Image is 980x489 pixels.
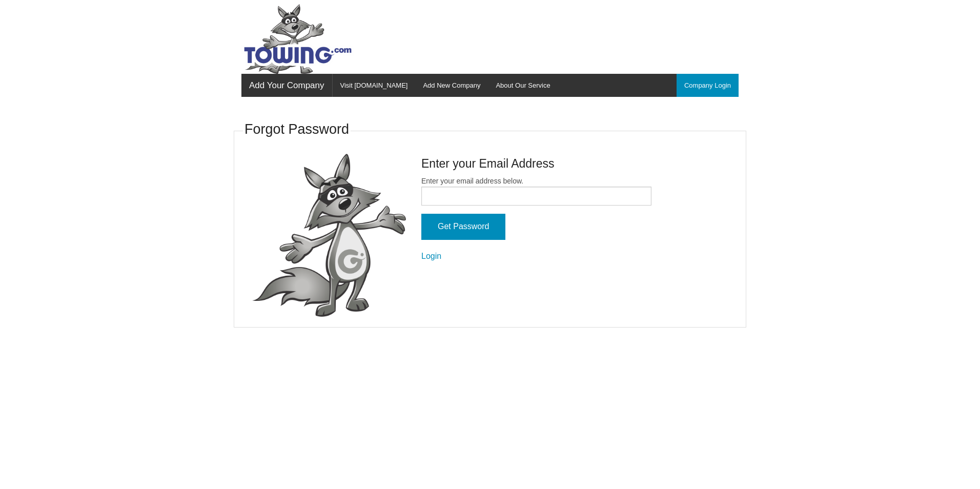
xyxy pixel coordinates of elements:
h3: Forgot Password [244,120,349,139]
a: Add Your Company [241,74,332,97]
a: About Our Service [488,74,558,97]
a: Company Login [677,74,739,97]
h4: Enter your Email Address [421,155,651,172]
img: fox-Presenting.png [252,154,406,317]
input: Enter your email address below. [421,187,651,206]
a: Visit [DOMAIN_NAME] [333,74,416,97]
img: Towing.com Logo [241,4,354,74]
a: Login [421,252,441,260]
a: Add New Company [415,74,488,97]
label: Enter your email address below. [421,176,651,206]
input: Get Password [421,214,505,240]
